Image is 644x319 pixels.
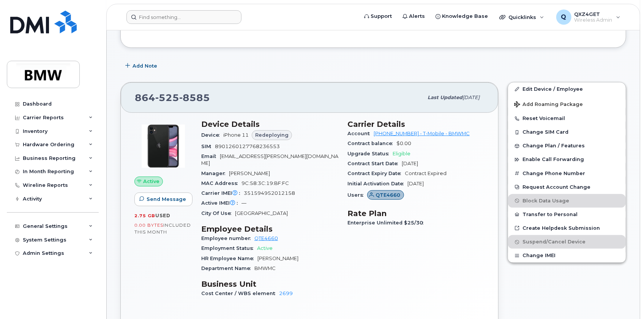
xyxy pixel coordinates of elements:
span: Suspend/Cancel Device [522,239,586,245]
span: $0.00 [396,141,411,146]
span: 8901260127768236553 [215,144,280,149]
span: — [241,200,246,206]
button: Suspend/Cancel Device [508,235,626,249]
span: Carrier IMEI [201,190,244,196]
span: Account [347,131,374,136]
span: [GEOGRAPHIC_DATA] [235,210,288,216]
span: used [155,213,170,218]
a: Edit Device / Employee [508,82,626,96]
span: 2.75 GB [134,213,155,218]
span: 864 [135,92,210,103]
a: QTE4660 [254,235,278,241]
a: QTE4660 [367,192,404,198]
button: Change IMEI [508,249,626,262]
h3: Device Details [201,120,338,129]
span: Eligible [393,151,410,156]
span: Active [143,178,159,185]
span: Department Name [201,265,254,271]
span: Alerts [409,13,425,20]
span: Users [347,192,367,198]
h3: Carrier Details [347,120,485,129]
span: [DATE] [407,181,424,186]
span: 0.00 Bytes [134,223,163,228]
h3: Employee Details [201,224,338,234]
span: Redeploying [255,131,289,139]
span: Upgrade Status [347,151,393,156]
a: 2699 [279,291,293,296]
span: Q [561,13,567,22]
span: [DATE] [462,95,480,100]
h3: Business Unit [201,280,338,289]
span: Quicklinks [508,14,536,20]
span: Enable Call Forwarding [522,157,584,163]
span: QXZ4GET [575,11,612,17]
button: Add Note [120,59,164,73]
span: 9C:58:3C:19:BF:FC [241,180,289,186]
button: Change SIM Card [508,125,626,139]
span: Support [371,13,392,20]
span: BMWMC [254,265,276,271]
span: Wireless Admin [575,17,612,23]
span: [PERSON_NAME] [257,256,298,261]
img: iPhone_11.jpg [140,123,186,169]
span: Email [201,153,220,159]
span: Employment Status [201,245,257,251]
iframe: Messenger Launcher [611,286,638,313]
span: Contract Expiry Date [347,171,405,176]
span: 8585 [179,92,210,103]
span: Employee number [201,235,254,241]
span: Enterprise Unlimited $25/30 [347,220,427,226]
span: iPhone 11 [223,132,249,138]
span: [EMAIL_ADDRESS][PERSON_NAME][DOMAIN_NAME] [201,153,338,166]
a: Alerts [397,9,430,24]
span: HR Employee Name [201,256,257,261]
button: Change Phone Number [508,167,626,180]
span: Send Message [147,196,186,203]
span: Change Plan / Features [522,143,585,149]
span: City Of Use [201,210,235,216]
h3: Rate Plan [347,209,485,218]
button: Add Roaming Package [508,96,626,112]
span: Add Note [133,62,157,69]
button: Send Message [134,193,193,206]
span: Device [201,132,223,138]
button: Reset Voicemail [508,112,626,125]
a: Support [359,9,397,24]
button: Transfer to Personal [508,208,626,221]
button: Change Plan / Features [508,139,626,153]
span: Contract Start Date [347,161,402,166]
span: SIM [201,144,215,149]
span: Initial Activation Date [347,181,407,186]
input: Find something... [126,10,241,24]
button: Enable Call Forwarding [508,153,626,166]
button: Request Account Change [508,180,626,194]
span: Active IMEI [201,200,241,206]
span: Last updated [428,95,462,100]
span: 351594952012158 [244,190,295,196]
a: Create Helpdesk Submission [508,221,626,235]
span: Active [257,245,273,251]
a: Knowledge Base [430,9,493,24]
span: Manager [201,171,229,176]
span: Cost Center / WBS element [201,291,279,296]
span: Contract balance [347,141,396,146]
span: MAC Address [201,180,241,186]
a: [PHONE_NUMBER] - T-Mobile - BMWMC [374,131,470,136]
span: 525 [155,92,179,103]
span: Contract Expired [405,171,447,176]
div: QXZ4GET [551,9,626,25]
span: [DATE] [402,161,418,166]
button: Block Data Usage [508,194,626,208]
span: Knowledge Base [442,13,488,20]
span: [PERSON_NAME] [229,171,270,176]
span: Add Roaming Package [514,101,583,109]
div: Quicklinks [494,9,549,25]
span: QTE4660 [376,191,401,199]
